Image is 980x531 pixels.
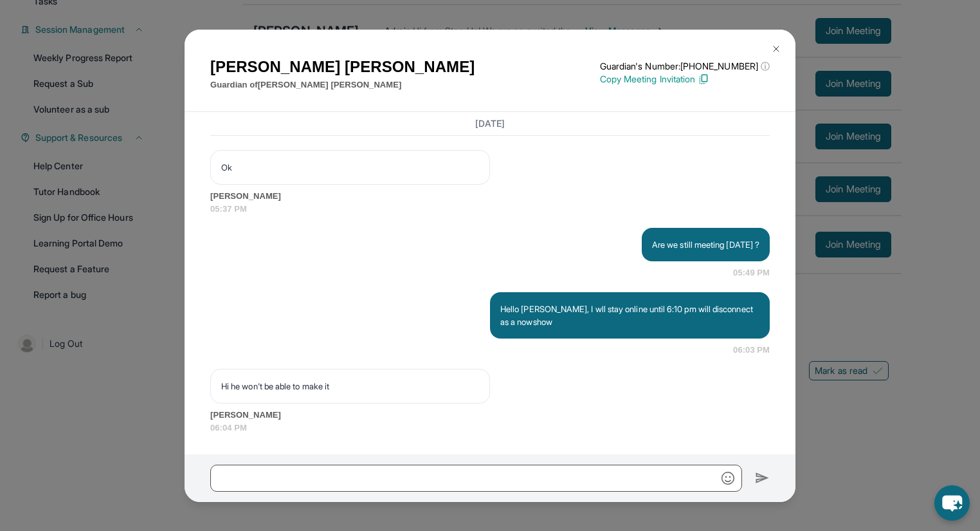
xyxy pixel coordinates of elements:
span: 05:37 PM [210,203,770,216]
h3: [DATE] [210,117,770,130]
span: [PERSON_NAME] [210,409,770,422]
p: Ok [221,161,479,174]
p: Hi he won't be able to make it [221,380,479,393]
p: Guardian of [PERSON_NAME] [PERSON_NAME] [210,79,475,91]
img: Close Icon [771,44,781,54]
span: [PERSON_NAME] [210,190,770,203]
p: Are we still meeting [DATE] ? [652,238,759,251]
span: 06:04 PM [210,422,770,434]
span: 05:49 PM [733,266,770,279]
h1: [PERSON_NAME] [PERSON_NAME] [210,55,475,79]
button: chat-button [934,485,970,521]
p: Guardian's Number: [PHONE_NUMBER] [600,60,770,73]
img: Send icon [755,470,770,486]
img: Copy Icon [698,73,709,85]
span: 06:03 PM [733,344,770,357]
p: Copy Meeting Invitation [600,73,770,86]
img: Emoji [721,472,734,485]
p: Hello [PERSON_NAME], I wll stay online until 6:10 pm will disconnect as a nowshow [500,303,759,328]
span: ⓘ [761,60,770,73]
